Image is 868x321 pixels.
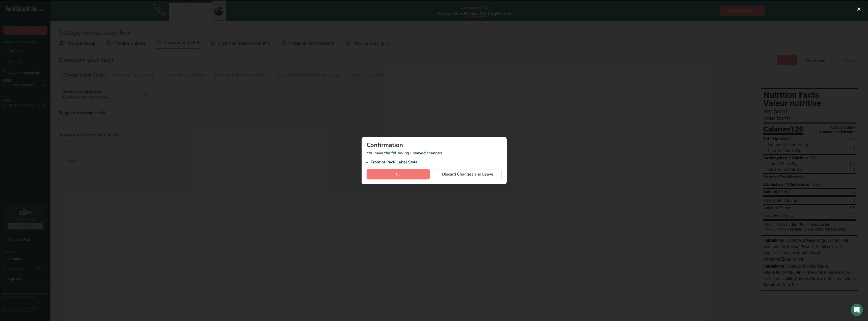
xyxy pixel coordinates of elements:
li: Front of Pack Label Style [371,159,502,165]
div: Open Intercom Messenger [851,304,863,316]
p: You have the following unsaved changes [367,150,502,165]
span: Discard Changes and Leave [442,171,493,177]
div: Confirmation [367,142,502,148]
button: Discard Changes and Leave [434,169,502,179]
